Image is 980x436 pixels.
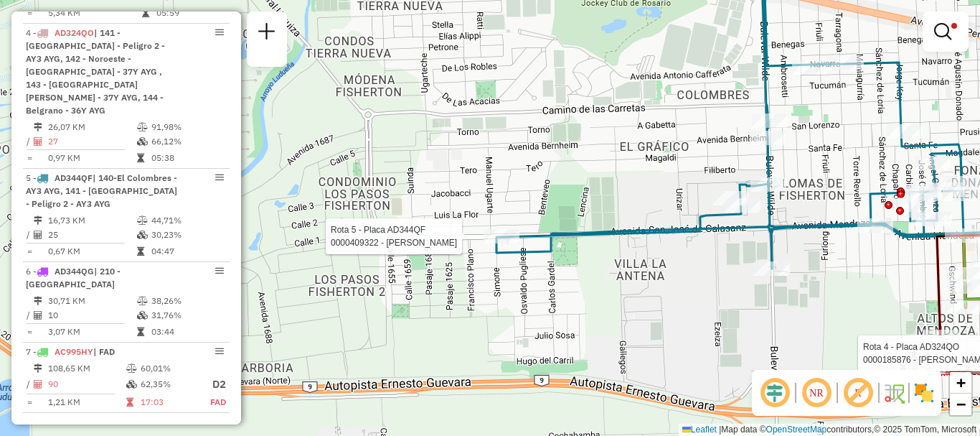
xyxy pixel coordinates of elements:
span: 4 - [26,27,165,116]
a: Leaflet [682,425,717,435]
i: Tempo total em rota [142,9,149,17]
span: − [956,395,966,413]
td: 27 [47,134,136,149]
td: 30,71 KM [47,294,136,308]
td: 62,35% [140,376,196,394]
span: Filtro Ativo [951,23,957,29]
a: Exibir filtros [928,17,963,46]
td: 66,12% [151,134,223,149]
span: AD324QO [55,27,94,38]
i: Tempo total em rota [126,398,133,407]
i: Total de Atividades [34,137,42,146]
a: Zoom in [950,372,971,394]
a: Zoom out [950,394,971,415]
i: Distância Total [34,123,42,131]
td: 60,01% [140,361,196,376]
td: 91,98% [151,120,223,134]
span: | 141 - [GEOGRAPHIC_DATA] - Peligro 2 - AY3 AYG, 142 - Noroeste - [GEOGRAPHIC_DATA] - 37Y AYG , 1... [26,27,165,116]
span: Ocultar deslocamento [758,376,792,410]
span: Ocultar NR [799,376,834,410]
td: / [26,228,33,242]
td: / [26,376,33,394]
td: 26,07 KM [47,120,136,134]
td: 03:44 [151,325,223,339]
td: FAD [196,395,227,409]
td: 44,71% [151,213,223,228]
td: / [26,308,33,323]
span: | FAD [93,346,115,357]
span: | 140-El Colombres - AY3 AYG, 141 - [GEOGRAPHIC_DATA] - Peligro 2 - AY3 AYG [26,172,177,209]
i: Tempo total em rota [137,328,144,336]
td: = [26,151,33,165]
td: 0,97 KM [47,151,136,165]
div: Map data © contributors,© 2025 TomTom, Microsoft [679,424,980,436]
td: 5,34 KM [47,6,141,20]
i: Distância Total [34,364,42,373]
td: = [26,6,33,20]
td: / [26,134,33,149]
em: Opções [215,28,224,37]
i: % de utilização do peso [126,364,137,373]
i: % de utilização da cubagem [126,380,137,389]
span: | [719,425,721,435]
td: 16,73 KM [47,213,136,228]
span: Exibir rótulo [841,376,875,410]
span: + [956,374,966,391]
i: Total de Atividades [34,311,42,320]
i: % de utilização do peso [137,297,148,305]
i: % de utilização da cubagem [137,311,148,320]
span: 6 - [26,266,121,289]
td: 10 [47,308,136,323]
td: 30,23% [151,228,223,242]
i: Distância Total [34,216,42,225]
img: Fluxo de ruas [882,381,905,404]
td: 25 [47,228,136,242]
p: D2 [197,376,226,393]
span: | 210 - [GEOGRAPHIC_DATA] [26,266,121,289]
i: % de utilização do peso [137,123,148,131]
a: Nova sessão e pesquisa [253,17,281,50]
i: % de utilização do peso [137,216,148,225]
td: 17:03 [140,395,196,409]
td: = [26,395,33,409]
td: 3,07 KM [47,325,136,339]
em: Opções [215,173,224,182]
i: Tempo total em rota [137,154,144,162]
span: AD344QF [55,172,93,183]
td: 0,67 KM [47,244,136,259]
td: 05:38 [151,151,223,165]
em: Opções [215,347,224,356]
i: Distância Total [34,297,42,305]
i: Total de Atividades [34,231,42,239]
em: Opções [215,266,224,275]
td: = [26,325,33,339]
td: 04:47 [151,244,223,259]
i: % de utilização da cubagem [137,137,148,146]
a: OpenStreetMap [766,425,827,435]
td: 1,21 KM [47,395,126,409]
td: 38,26% [151,294,223,308]
td: 90 [47,376,126,394]
span: 7 - [26,346,115,357]
span: AC995HY [55,346,93,357]
td: 108,65 KM [47,361,126,376]
td: 31,76% [151,308,223,323]
i: Total de Atividades [34,380,42,389]
span: 5 - [26,172,177,209]
img: Exibir/Ocultar setores [913,381,936,404]
td: 05:59 [156,6,224,20]
span: AD344QG [55,266,94,277]
i: Tempo total em rota [137,247,144,256]
i: % de utilização da cubagem [137,231,148,239]
td: = [26,244,33,259]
